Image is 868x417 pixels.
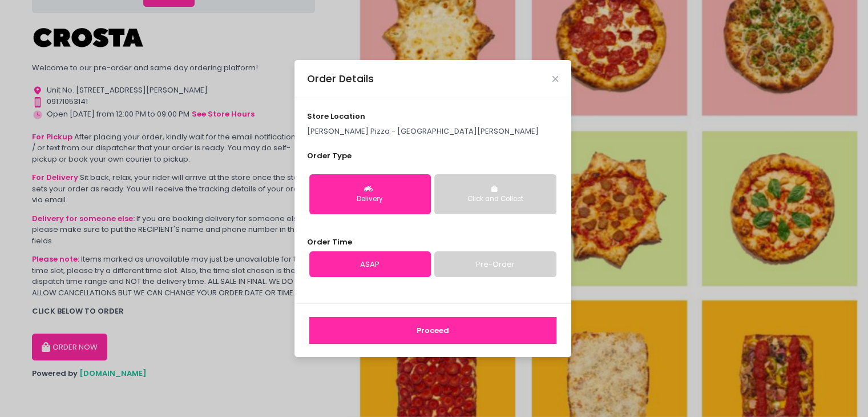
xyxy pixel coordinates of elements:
a: ASAP [309,251,431,278]
span: store location [307,111,365,122]
p: [PERSON_NAME] Pizza - [GEOGRAPHIC_DATA][PERSON_NAME] [307,126,558,137]
button: Delivery [309,174,431,214]
a: Pre-Order [434,251,556,278]
div: Click and Collect [442,194,548,205]
button: Proceed [309,317,556,344]
span: Order Time [307,236,352,247]
button: Click and Collect [434,174,556,214]
button: Close [552,76,558,82]
div: Delivery [317,194,423,205]
span: Order Type [307,150,352,161]
div: Order Details [307,71,374,86]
